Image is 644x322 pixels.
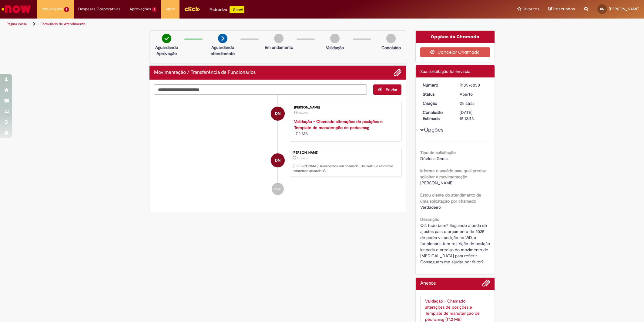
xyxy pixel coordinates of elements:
[294,118,395,137] div: 17.2 MB
[271,153,285,167] div: Deise Oliveira Do Nascimento
[330,34,340,43] img: img-circle-grey.png
[154,70,256,75] h2: Movimentação / Transferência de Funcionários Histórico de tíquete
[420,281,436,286] h2: Anexos
[416,31,495,43] div: Opções do Chamado
[78,6,120,12] span: Despesas Corporativas
[299,111,308,115] time: 29/09/2025 11:12:35
[418,82,455,88] dt: Número
[5,19,425,30] ul: Trilhas de página
[420,156,448,161] span: Dúvidas Gerais
[154,148,401,177] li: Deise Oliveira Do Nascimento
[420,47,490,57] button: Cancelar Chamado
[420,69,470,74] span: Sua solicitação foi enviada
[482,279,490,290] button: Adicionar anexos
[7,22,28,26] a: Página inicial
[418,109,455,122] dt: Conclusão Estimada
[42,6,63,12] span: Requisições
[265,44,293,50] p: Em andamento
[274,34,283,43] img: img-circle-grey.png
[297,156,307,160] time: 29/09/2025 11:12:40
[293,164,398,173] p: [PERSON_NAME]! Recebemos seu chamado R13576050 e em breve estaremos atuando.
[600,7,604,11] span: DN
[460,101,474,106] span: 2h atrás
[218,34,227,43] img: arrow-next.png
[425,298,480,322] a: Validação - Chamado alterações de posições e Template de manutenção de pedra.msg (17.2 MB)
[420,192,481,204] b: Estou ciente do atendimento de uma solicitação por chamado
[275,106,280,121] span: DN
[152,44,181,57] p: Aguardando Aprovação
[230,6,244,13] p: +GenAi
[162,34,171,43] img: check-circle-green.png
[420,217,439,222] b: Descrição
[522,6,539,12] span: Favoritos
[420,223,491,265] span: Olá tudo bem? Seguindo a onda de ajustes para o orçamento de 2025 de pedra vs posição no WD, a fu...
[460,109,488,122] div: [DATE] 15:12:43
[460,91,488,97] div: Aberto
[129,6,151,12] span: Aprovações
[154,95,401,201] ul: Histórico de tíquete
[548,6,575,12] a: Rascunhos
[418,91,455,97] dt: Status
[299,111,308,115] span: 2h atrás
[326,45,344,51] p: Validação
[275,153,280,168] span: DN
[394,69,401,77] button: Adicionar anexos
[386,34,396,43] img: img-circle-grey.png
[297,156,307,160] span: 2h atrás
[381,45,401,51] p: Concluído
[166,6,175,12] span: More
[294,119,383,130] a: Validação - Chamado alterações de posições e Template de manutenção de pedra.msg
[553,6,575,12] span: Rascunhos
[208,44,237,57] p: Aguardando atendimento
[420,168,486,180] b: informe o usuário para qual precisa solicitar a movimentação
[460,82,488,88] div: R13576050
[152,7,157,12] span: 1
[420,180,454,186] span: [PERSON_NAME]
[1,3,32,15] img: ServiceNow
[293,151,398,155] div: [PERSON_NAME]
[609,6,639,12] span: [PERSON_NAME]
[271,107,285,121] div: Deise Oliveira Do Nascimento
[184,4,200,13] img: click_logo_yellow_360x200.png
[64,7,69,12] span: 9
[460,100,488,106] div: 29/09/2025 11:12:40
[373,84,401,95] button: Enviar
[420,204,441,210] span: Verdadeiro
[41,22,86,26] a: Formulário de Atendimento
[420,150,456,155] b: Tipo de solicitação
[210,6,244,13] div: Padroniza
[154,84,367,95] textarea: Digite sua mensagem aqui...
[418,100,455,106] dt: Criação
[460,101,474,106] time: 29/09/2025 11:12:40
[386,87,397,92] span: Enviar
[294,106,395,109] div: [PERSON_NAME]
